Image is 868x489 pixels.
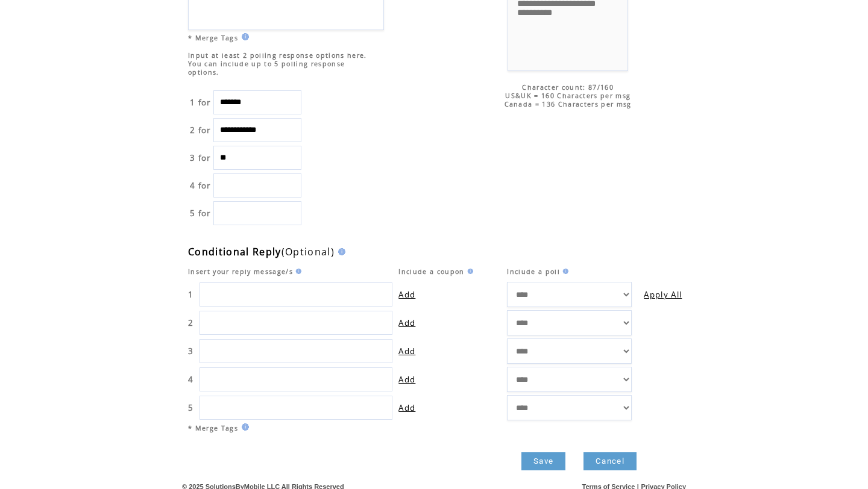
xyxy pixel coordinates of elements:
span: 1 for [190,97,211,108]
img: help.gif [465,269,473,274]
a: Cancel [583,452,637,470]
span: US&UK = 160 Characters per msg [505,92,631,100]
img: help.gif [293,269,301,274]
span: * Merge Tags [188,34,238,42]
a: Add [398,289,415,300]
span: 4 [188,374,193,385]
a: Add [398,317,415,328]
span: 4 for [190,180,211,191]
img: help.gif [238,423,249,431]
a: Add [398,374,415,385]
span: Insert your reply message/s [188,267,293,276]
b: Conditional Reply [188,245,281,258]
span: 5 for [190,208,211,219]
span: Input at least 2 polling response options here. [188,51,370,60]
span: 2 for [190,125,211,135]
img: help.gif [335,248,345,255]
a: Save [521,452,565,470]
a: Apply All [644,289,682,300]
span: 3 for [190,152,211,163]
img: help.gif [238,33,249,40]
span: Include a poll [507,267,560,276]
span: You can include up to 5 polling response options. [188,60,345,76]
a: Add [398,346,415,357]
a: Add [398,402,415,413]
span: 2 [188,317,193,328]
span: 1 [188,289,193,300]
span: 3 [188,346,193,357]
span: Character count: 87/160 [522,83,614,92]
span: * Merge Tags [188,424,238,432]
span: Include a coupon [398,267,464,276]
span: Canada = 136 Characters per msg [505,100,632,108]
span: (Optional) [188,245,335,258]
span: 5 [188,402,193,413]
img: help.gif [560,269,568,274]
